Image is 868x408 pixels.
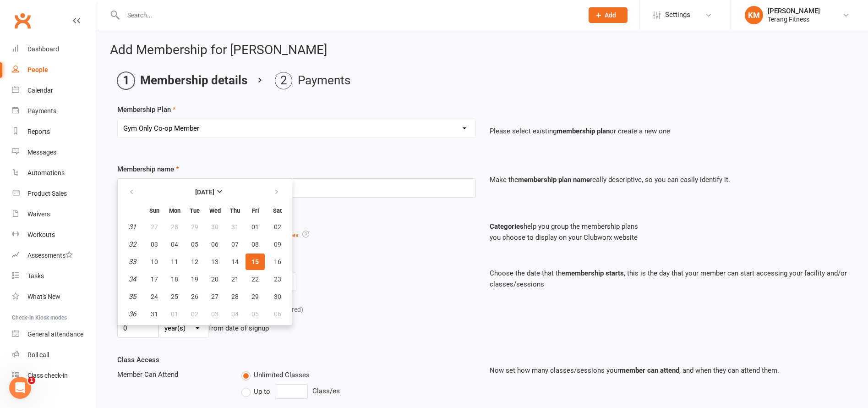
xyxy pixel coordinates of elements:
button: 17 [145,271,164,287]
span: 31 [231,223,239,231]
div: Class check-in [27,372,68,379]
button: 12 [185,254,204,270]
a: Waivers [12,204,97,225]
span: 27 [211,293,218,300]
span: 28 [171,223,178,231]
label: Membership name [117,164,179,175]
a: Calendar [12,80,97,101]
span: 07 [231,241,239,248]
span: Up to [254,386,270,396]
span: 23 [274,276,281,283]
span: 26 [191,293,198,300]
button: 23 [266,271,289,287]
span: 09 [274,241,281,248]
span: 17 [151,276,158,283]
span: 08 [251,241,259,248]
span: 21 [231,276,239,283]
h2: Add Membership for [PERSON_NAME] [110,43,855,57]
em: 35 [129,292,136,301]
div: People [27,66,48,73]
div: Terang Fitness [768,15,820,23]
span: 01 [251,223,259,231]
span: 28 [231,293,239,300]
button: 02 [266,219,289,235]
a: Assessments [12,245,97,266]
button: 20 [205,271,224,287]
span: 14 [231,258,239,265]
span: 10 [151,258,158,265]
button: 27 [205,288,224,305]
button: 11 [165,254,184,270]
strong: membership starts [565,269,624,277]
div: Calendar [27,87,53,94]
small: Thursday [230,207,240,214]
button: 10 [145,254,164,270]
button: 27 [145,219,164,235]
div: [PERSON_NAME] [768,7,820,15]
div: Automations [27,169,65,176]
button: 24 [145,288,164,305]
small: Wednesday [209,207,221,214]
button: 28 [225,288,245,305]
small: Friday [252,207,259,214]
a: Product Sales [12,183,97,204]
div: Product Sales [27,190,67,197]
div: Messages [27,149,56,156]
div: Tasks [27,272,44,280]
div: Workouts [27,231,55,238]
button: 15 [246,254,265,270]
span: 03 [151,241,158,248]
button: 30 [205,219,224,235]
button: 31 [145,306,164,322]
strong: Categories [490,222,524,231]
button: Add [589,7,628,23]
a: General attendance kiosk mode [12,324,97,345]
span: 16 [274,258,281,265]
button: 03 [145,236,164,253]
em: 32 [129,240,136,248]
span: Add [605,11,616,19]
p: help you group the membership plans you choose to display on your Clubworx website [490,221,848,243]
em: 33 [129,258,136,266]
strong: membership plan name [518,176,590,184]
iframe: Intercom live chat [9,377,31,399]
span: 24 [151,293,158,300]
input: Search... [120,9,577,22]
li: Payments [275,72,350,89]
p: Now set how many classes/sessions your , and when they can attend them. [490,365,848,376]
div: KM [745,6,763,24]
div: Class/es [241,384,476,399]
button: 14 [225,254,245,270]
button: 29 [185,219,204,235]
span: 22 [251,276,259,283]
a: What's New [12,287,97,307]
a: Dashboard [12,39,97,60]
small: Tuesday [190,207,200,214]
span: Unlimited Classes [254,369,310,379]
span: 1 [28,377,35,384]
small: Saturday [273,207,282,214]
em: 31 [129,223,136,231]
button: 01 [165,306,184,322]
a: People [12,60,97,80]
div: Payments [27,107,56,115]
button: 05 [246,306,265,322]
div: Assessments [27,252,73,259]
button: 21 [225,271,245,287]
input: Enter membership name [117,178,476,198]
strong: membership plan [557,127,610,135]
button: 06 [266,306,289,322]
strong: member can attend [620,366,679,375]
button: 02 [185,306,204,322]
button: 07 [225,236,245,253]
button: 29 [246,288,265,305]
span: 27 [151,223,158,231]
button: 16 [266,254,289,270]
span: 04 [231,310,239,318]
em: 36 [129,310,136,318]
span: 01 [171,310,178,318]
span: 30 [274,293,281,300]
p: Please select existing or create a new one [490,126,848,137]
div: Roll call [27,351,49,358]
button: 03 [205,306,224,322]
